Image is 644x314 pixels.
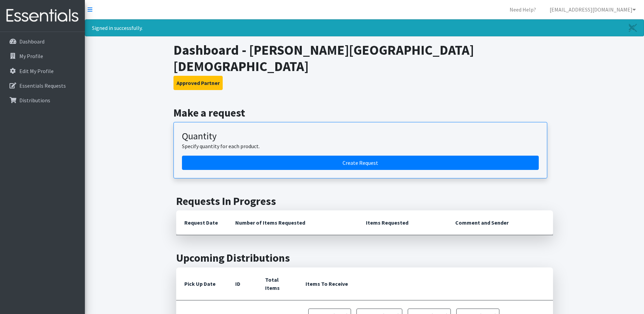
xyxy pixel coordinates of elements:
th: Items To Receive [297,267,553,300]
th: ID [227,267,257,300]
th: Request Date [176,210,227,235]
th: Items Requested [358,210,447,235]
a: Dashboard [3,35,82,48]
p: Edit My Profile [19,68,54,74]
button: Approved Partner [173,76,223,90]
th: Comment and Sender [447,210,553,235]
p: Specify quantity for each product. [182,142,539,150]
a: Distributions [3,93,82,107]
p: Essentials Requests [19,82,66,89]
h3: Quantity [182,130,539,142]
a: Close [622,20,644,36]
p: Distributions [19,97,50,104]
th: Pick Up Date [176,267,227,300]
h2: Make a request [173,106,555,119]
a: [EMAIL_ADDRESS][DOMAIN_NAME] [544,3,641,16]
h2: Requests In Progress [176,195,553,208]
a: Essentials Requests [3,79,82,92]
img: HumanEssentials [3,4,82,27]
a: My Profile [3,49,82,63]
h1: Dashboard - [PERSON_NAME][GEOGRAPHIC_DATA][DEMOGRAPHIC_DATA] [173,42,555,74]
a: Edit My Profile [3,64,82,78]
a: Need Help? [504,3,541,16]
p: My Profile [19,53,43,59]
a: Create a request by quantity [182,156,539,170]
th: Total Items [257,267,298,300]
div: Signed in successfully. [85,19,644,36]
h2: Upcoming Distributions [176,251,553,264]
p: Dashboard [19,38,44,45]
th: Number of Items Requested [227,210,358,235]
